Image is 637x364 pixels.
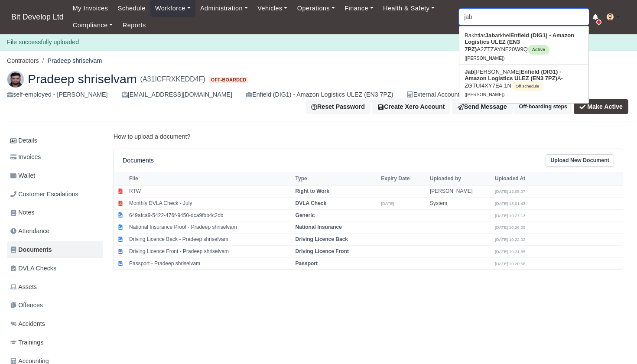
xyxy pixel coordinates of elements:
a: How to upload a document? [114,133,190,140]
a: Reports [118,17,151,34]
a: Offences [7,297,103,314]
a: Details [7,133,103,149]
th: Type [293,172,379,185]
a: Assets [7,279,103,296]
small: [DATE] 10:20:56 [495,261,525,266]
a: Documents [7,241,103,258]
td: System [428,197,493,209]
span: Off schedule [511,81,544,91]
input: Search... [459,9,589,25]
button: Reset Password [305,99,370,114]
strong: Enfield (DIG1) - Amazon Logistics ULEZ (EN3 7PZ) [465,68,561,81]
td: [PERSON_NAME] [428,185,493,198]
td: Passport - Pradeep shriselvam [127,257,293,269]
span: DVLA Checks [10,263,56,273]
span: Trainings [10,338,43,348]
a: Bit Develop Ltd [7,9,68,26]
button: Make Active [574,99,628,114]
small: [DATE] 12:05:07 [495,189,525,194]
strong: National Insurance [296,224,342,230]
td: Driving Licence Back - Pradeep shriselvam [127,234,293,246]
div: self-employed - [PERSON_NAME] [7,90,108,100]
small: ([PERSON_NAME]) [465,56,504,61]
strong: Right to Work [296,188,329,194]
a: Jab[PERSON_NAME]Enfield (DIG1) - Amazon Logistics ULEZ (EN3 7PZ)A-ZGTUI4XY7E4-1NOff schedule ([PE... [459,65,588,101]
strong: Driving Licence Back [296,236,348,242]
strong: Enfield (DIG1) - Amazon Logistics ULEZ (EN3 7PZ) [465,32,574,52]
h6: Documents [123,157,154,164]
td: Monthly DVLA Check - July [127,197,293,209]
small: [DATE] 10:26:29 [495,225,525,230]
th: Uploaded by [428,172,493,185]
th: Expiry Date [379,172,428,185]
span: Off-boarded [209,77,248,83]
a: Compliance [68,17,118,34]
a: Attendance [7,223,103,240]
a: DVLA Checks [7,260,103,277]
a: BakhtiarJabarkhelEnfield (DIG1) - Amazon Logistics ULEZ (EN3 7PZ)A2ZTZAYNF20W9QActive ([PERSON_NA... [459,29,588,65]
a: Invoices [7,149,103,166]
iframe: Chat Widget [594,322,637,364]
small: [DATE] 10:21:35 [495,249,525,254]
a: Contractors [7,57,39,64]
strong: Jab [485,32,495,39]
div: [EMAIL_ADDRESS][DOMAIN_NAME] [122,90,232,100]
a: Accidents [7,315,103,332]
li: Pradeep shriselvam [39,56,102,66]
strong: Generic [296,212,315,218]
span: Attendance [10,226,49,236]
span: Notes [10,208,34,218]
a: Upload New Document [546,154,614,167]
span: Bit Develop Ltd [7,8,68,26]
button: Off-boarding steps [514,99,572,114]
span: Documents [10,245,52,255]
span: Accidents [10,319,45,329]
span: Invoices [10,152,41,162]
span: Pradeep shriselvam [28,73,137,85]
a: Wallet [7,167,103,184]
strong: Jab [465,68,474,75]
div: External Accounting [407,90,468,100]
span: Wallet [10,171,35,181]
td: Driving Licence Front - Pradeep shriselvam [127,246,293,258]
th: File [127,172,293,185]
strong: DVLA Check [296,200,327,206]
a: Customer Escalations [7,186,103,203]
span: Assets [10,282,37,292]
small: [DATE] 10:27:13 [495,213,525,218]
a: Notes [7,204,103,221]
a: Send Message [452,99,512,114]
strong: Passport [296,260,318,266]
span: (A31ICFRXKEDD4F) [140,74,205,84]
span: Offences [10,300,43,310]
button: Create Xero Account [372,99,451,114]
small: [DATE] [381,201,394,206]
small: ([PERSON_NAME]) [465,92,504,97]
small: [DATE] 10:22:02 [495,237,525,242]
td: RTW [127,185,293,198]
td: National Insurance Proof - Pradeep shriselvam [127,221,293,234]
td: 649afca9-5422-476f-9450-dca9fbb4c2db [127,209,293,221]
span: Customer Escalations [10,189,78,199]
span: Active [528,45,549,55]
th: Uploaded At [493,172,558,185]
strong: Driving Licence Front [296,248,349,254]
div: Enfield (DIG1) - Amazon Logistics ULEZ (EN3 7PZ) [246,90,393,100]
div: Pradeep shriselvam [0,64,637,122]
small: [DATE] 15:01:43 [495,201,525,206]
a: Trainings [7,334,103,351]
